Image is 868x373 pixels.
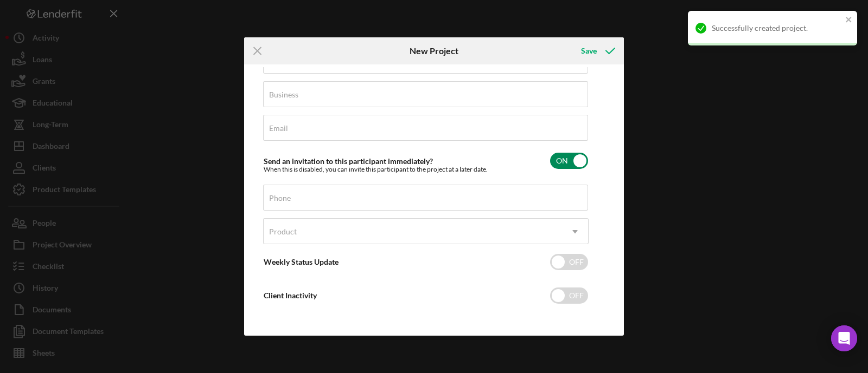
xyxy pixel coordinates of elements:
div: When this is disabled, you can invite this participant to the project at a later date. [264,166,488,173]
button: Save [570,40,624,62]
div: Save [581,40,597,62]
label: Send an invitation to this participant immediately? [264,156,433,166]
label: Phone [269,194,291,202]
label: Business [269,90,298,99]
h6: New Project [410,46,458,56]
div: Successfully created project. [712,24,842,32]
div: Product [269,227,297,236]
label: Client Inactivity [264,291,317,300]
label: Email [269,124,288,133]
div: Open Intercom Messenger [831,325,857,351]
label: Weekly Status Update [264,257,339,266]
button: close [845,15,853,25]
